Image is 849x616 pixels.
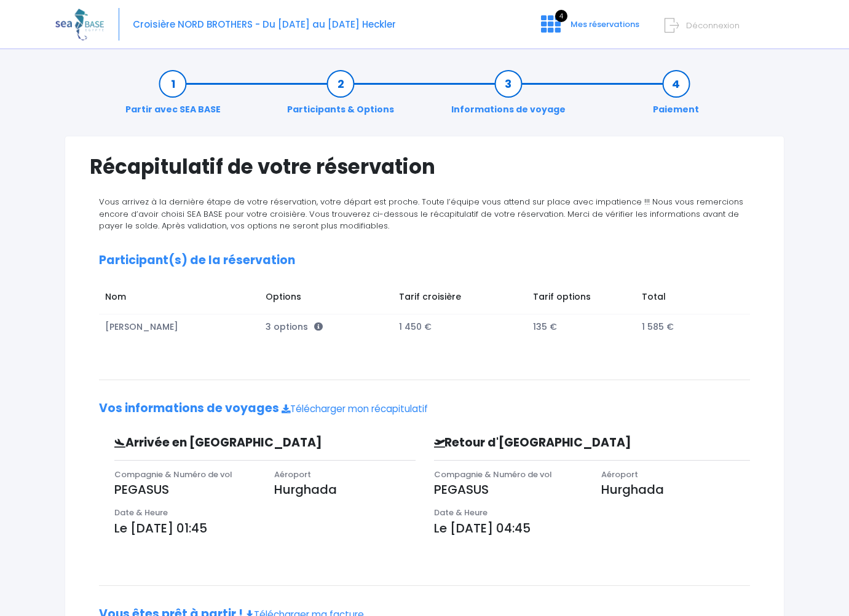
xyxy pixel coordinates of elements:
[445,77,572,116] a: Informations de voyage
[434,519,751,537] p: Le [DATE] 04:45
[99,254,750,268] h2: Participant(s) de la réservation
[393,284,527,314] td: Tarif croisière
[601,480,750,499] p: Hurghada
[425,436,676,450] h3: Retour d'[GEOGRAPHIC_DATA]
[282,402,428,415] a: Télécharger mon récapitulatif
[133,18,396,31] span: Croisière NORD BROTHERS - Du [DATE] au [DATE] Heckler
[114,469,232,480] span: Compagnie & Numéro de vol
[99,196,743,232] span: Vous arrivez à la dernière étape de votre réservation, votre départ est proche. Toute l’équipe vo...
[114,507,168,518] span: Date & Heure
[601,469,638,480] span: Aéroport
[90,155,759,179] h1: Récapitulatif de votre réservation
[266,321,323,333] span: 3 options
[281,77,400,116] a: Participants & Options
[393,314,527,340] td: 1 450 €
[527,314,636,340] td: 135 €
[571,18,639,30] span: Mes réservations
[434,507,488,518] span: Date & Heure
[259,284,393,314] td: Options
[274,480,416,499] p: Hurghada
[686,20,740,31] span: Déconnexion
[105,436,345,450] h3: Arrivée en [GEOGRAPHIC_DATA]
[636,284,738,314] td: Total
[531,23,647,34] a: 4 Mes réservations
[99,402,750,416] h2: Vos informations de voyages
[119,77,227,116] a: Partir avec SEA BASE
[434,480,583,499] p: PEGASUS
[636,314,738,340] td: 1 585 €
[555,10,567,22] span: 4
[114,519,416,537] p: Le [DATE] 01:45
[434,469,552,480] span: Compagnie & Numéro de vol
[99,284,259,314] td: Nom
[647,77,705,116] a: Paiement
[527,284,636,314] td: Tarif options
[114,480,256,499] p: PEGASUS
[99,314,259,340] td: [PERSON_NAME]
[274,469,311,480] span: Aéroport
